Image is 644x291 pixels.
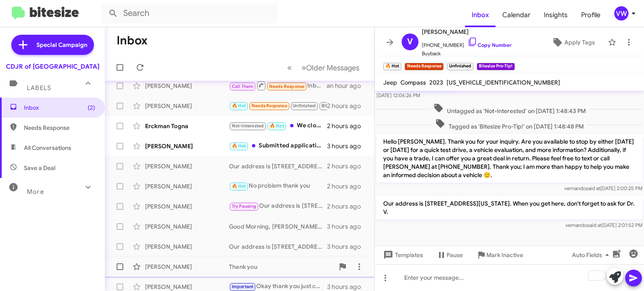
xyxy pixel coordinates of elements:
span: Important [232,284,254,289]
span: 🔥 Hot [232,103,246,108]
span: Untagged as 'Not-Interested' on [DATE] 1:48:43 PM [430,103,589,115]
div: Good Morning, [PERSON_NAME]. Thank you for your inquiry. Are you available to stop by either [DAT... [229,222,327,231]
a: Inbox [465,3,496,27]
div: To enrich screen reader interactions, please activate Accessibility in Grammarly extension settings [375,264,644,291]
div: Thank you [229,263,334,271]
span: Not-Interested [232,123,264,129]
div: Submitted application [229,141,327,151]
div: an hour ago [327,82,368,90]
span: Needs Response [24,124,95,132]
span: Templates [382,247,423,263]
a: Special Campaign [11,35,94,55]
div: [PERSON_NAME] [145,162,229,170]
span: said at [586,185,600,191]
span: said at [587,222,602,228]
div: [PERSON_NAME] [145,283,229,291]
span: Unfinished [293,103,316,108]
div: No problem thank you [229,181,327,191]
span: Mark Inactive [486,247,523,263]
div: 2 hours ago [327,122,368,130]
div: [PERSON_NAME] [145,102,229,110]
span: Compass [400,79,426,86]
button: vw [607,6,635,21]
span: [US_VEHICLE_IDENTIFICATION_NUMBER] [447,79,560,86]
span: [PHONE_NUMBER] [422,37,512,49]
span: Tagged as 'Bitesize Pro-Tip!' on [DATE] 1:48:48 PM [432,118,587,131]
span: Apply Tags [564,35,595,50]
button: Previous [282,59,297,76]
div: 2 hours ago [327,182,368,191]
div: 2 hours ago [327,162,368,170]
div: CDJR of [GEOGRAPHIC_DATA] [6,62,99,71]
button: Next [296,59,364,76]
span: 🔥 Hot [232,143,246,149]
span: (2) [88,103,95,112]
span: Labels [27,84,51,92]
div: Can I bring it in this week? [229,101,327,111]
a: Profile [574,3,607,27]
div: 3 hours ago [327,142,368,150]
span: Try Pausing [232,203,256,209]
div: 3 hours ago [327,242,368,251]
span: [DATE] 12:06:26 PM [377,92,420,98]
span: [PERSON_NAME] [422,27,512,37]
span: Needs Response [269,84,305,89]
span: Buyback [422,49,512,58]
div: [PERSON_NAME] [145,263,229,271]
span: » [301,62,306,73]
span: Needs Response [252,103,287,108]
button: Apply Tags [542,35,604,50]
p: Our address is [STREET_ADDRESS][US_STATE]. When you get here, don't forget to ask for Dr. V. [377,196,642,219]
span: Older Messages [306,63,359,72]
small: Bitesize Pro-Tip! [477,63,514,70]
span: Special Campaign [36,41,87,49]
small: Unfinished [447,63,473,70]
span: Inbox [24,103,95,112]
span: « [287,62,292,73]
p: Hello [PERSON_NAME]. Thank you for your inquiry. Are you available to stop by either [DATE] or [D... [377,134,642,183]
span: 🔥 Hot [232,183,246,189]
h1: Inbox [117,34,148,47]
small: Needs Response [405,63,443,70]
div: [PERSON_NAME] [145,202,229,211]
div: [PERSON_NAME] [145,182,229,191]
div: 3 hours ago [327,283,368,291]
div: [PERSON_NAME] [145,242,229,251]
span: Pause [447,247,463,263]
div: Inbound Call [229,80,327,91]
a: Copy Number [467,42,512,48]
button: Pause [430,247,470,263]
span: Jeep [383,79,397,86]
span: Call Them [232,84,254,89]
span: vernando [DATE] 2:01:52 PM [566,222,642,228]
span: 🔥 Hot [270,123,284,129]
div: 2 hours ago [327,202,368,211]
span: 2023 [429,79,443,86]
button: Auto Fields [565,247,619,263]
span: Save a Deal [24,164,55,172]
span: Bitesize Pro-Tip! [322,103,356,108]
div: vw [614,6,628,21]
div: We close [DATE] at 9:00 p.m. We are 9:00 a.m. Until 9:00 p.m. [DATE] through [DATE], [DATE], we a... [229,121,327,131]
button: Mark Inactive [470,247,530,263]
a: Insights [537,3,574,27]
span: vernando [DATE] 2:00:25 PM [564,185,642,191]
span: More [27,188,44,196]
small: 🔥 Hot [383,63,401,70]
div: Erckman Togna [145,122,229,130]
a: Calendar [496,3,537,27]
div: Our address is [STREET_ADDRESS][US_STATE]. Ask for Dr. V when you get here [229,242,327,251]
button: Templates [375,247,430,263]
div: [PERSON_NAME] [145,82,229,90]
div: Our address is [STREET_ADDRESS][US_STATE] don't forget to ask for Dr V when you get here [229,162,327,170]
span: V [407,35,413,49]
span: All Conversations [24,144,71,152]
div: 3 hours ago [327,222,368,231]
nav: Page navigation example [283,59,364,76]
div: [PERSON_NAME] [145,142,229,150]
div: 2 hours ago [327,102,368,110]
